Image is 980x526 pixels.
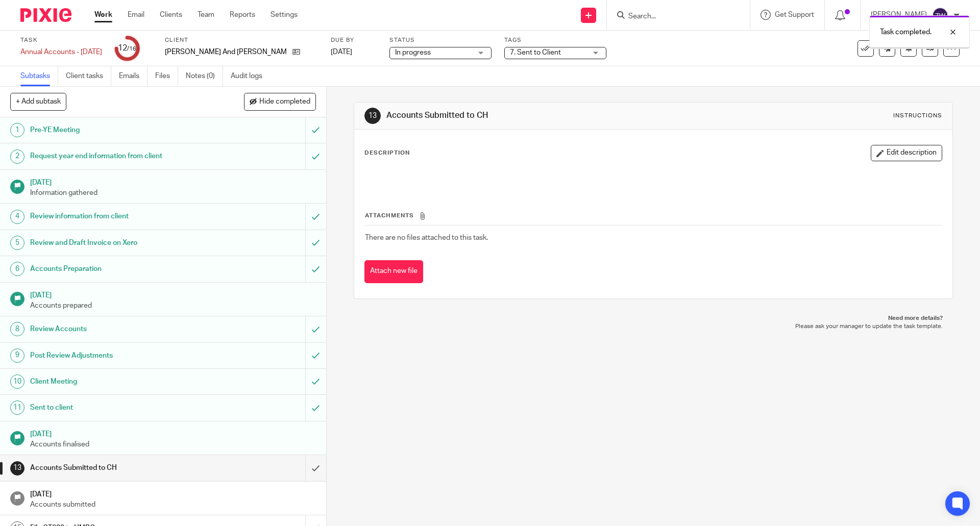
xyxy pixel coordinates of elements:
[160,10,182,20] a: Clients
[331,36,377,44] label: Due by
[198,10,214,20] a: Team
[10,374,24,389] div: 10
[395,49,431,56] span: In progress
[30,348,207,363] h1: Post Review Adjustments
[893,112,942,120] div: Instructions
[271,10,298,20] a: Settings
[932,7,948,23] img: svg%3E
[364,322,942,331] p: Please ask your manager to update the task template.
[30,122,207,138] h1: Pre-YE Meeting
[30,188,316,198] p: Information gathered
[10,262,24,276] div: 6
[30,175,316,188] h1: [DATE]
[20,8,71,22] img: Pixie
[20,66,58,86] a: Subtasks
[10,400,24,415] div: 11
[94,10,112,20] a: Work
[364,260,423,283] button: Attach new file
[10,149,24,164] div: 2
[365,213,414,218] span: Attachments
[365,234,488,241] span: There are no files attached to this task.
[30,439,316,449] p: Accounts finalised
[880,27,932,37] p: Task completed.
[30,427,316,439] h1: [DATE]
[20,47,102,57] div: Annual Accounts - [DATE]
[331,48,352,56] span: [DATE]
[20,36,102,44] label: Task
[10,93,66,110] button: + Add subtask
[364,149,410,157] p: Description
[10,461,24,475] div: 13
[30,300,316,311] p: Accounts prepared
[30,261,207,277] h1: Accounts Preparation
[364,314,942,322] p: Need more details?
[30,400,207,415] h1: Sent to client
[186,66,223,86] a: Notes (0)
[259,98,310,106] span: Hide completed
[364,108,381,124] div: 13
[10,322,24,336] div: 8
[30,499,316,510] p: Accounts submitted
[10,236,24,250] div: 5
[118,42,136,54] div: 12
[165,47,287,57] p: [PERSON_NAME] And [PERSON_NAME] Ltd
[10,348,24,363] div: 9
[127,46,136,52] small: /16
[30,288,316,300] h1: [DATE]
[386,110,675,121] h1: Accounts Submitted to CH
[128,10,144,20] a: Email
[389,36,492,44] label: Status
[10,123,24,137] div: 1
[230,10,255,20] a: Reports
[30,148,207,164] h1: Request year end information from client
[165,36,318,44] label: Client
[119,66,148,86] a: Emails
[155,66,178,86] a: Files
[244,93,316,110] button: Hide completed
[30,487,316,499] h1: [DATE]
[66,66,111,86] a: Client tasks
[231,66,270,86] a: Audit logs
[30,209,207,224] h1: Review information from client
[20,47,102,57] div: Annual Accounts - February 2025
[10,210,24,224] div: 4
[30,460,207,475] h1: Accounts Submitted to CH
[30,235,207,251] h1: Review and Draft Invoice on Xero
[510,49,561,56] span: 7. Sent to Client
[871,145,942,161] button: Edit description
[30,321,207,337] h1: Review Accounts
[30,374,207,389] h1: Client Meeting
